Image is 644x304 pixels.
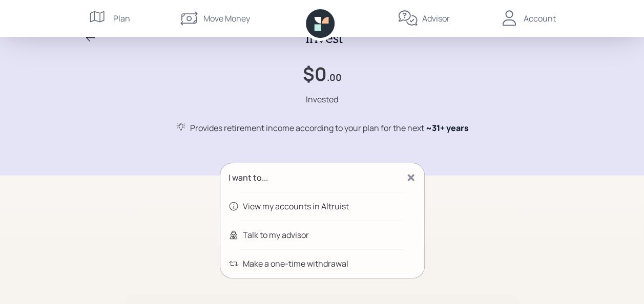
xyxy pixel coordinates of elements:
[426,122,469,134] span: ~ 31+ years
[303,63,327,85] h1: $0
[524,12,556,25] div: Account
[203,12,250,25] div: Move Money
[190,122,469,134] div: Provides retirement income according to your plan for the next
[113,12,130,25] div: Plan
[243,257,348,270] div: Make a one-time withdrawal
[243,200,349,212] div: View my accounts in Altruist
[327,72,342,83] h4: .00
[305,29,343,47] h2: Invest
[243,229,309,241] div: Talk to my advisor
[228,171,268,184] div: I want to...
[306,93,338,105] div: Invested
[422,12,450,25] div: Advisor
